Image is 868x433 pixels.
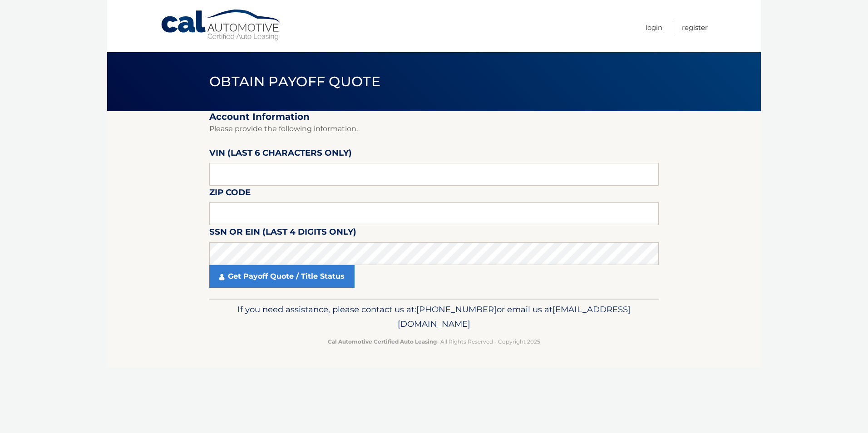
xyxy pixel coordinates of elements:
a: Cal Automotive [160,9,283,41]
span: Obtain Payoff Quote [209,73,380,90]
strong: Cal Automotive Certified Auto Leasing [328,338,437,345]
h2: Account Information [209,111,659,123]
p: - All Rights Reserved - Copyright 2025 [215,337,653,346]
label: SSN or EIN (last 4 digits only) [209,225,356,242]
span: [PHONE_NUMBER] [416,304,497,315]
p: If you need assistance, please contact us at: or email us at [215,302,653,331]
label: VIN (last 6 characters only) [209,146,352,163]
p: Please provide the following information. [209,123,659,135]
a: Register [682,20,708,35]
a: Get Payoff Quote / Title Status [209,265,355,288]
a: Login [646,20,662,35]
label: Zip Code [209,186,251,202]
